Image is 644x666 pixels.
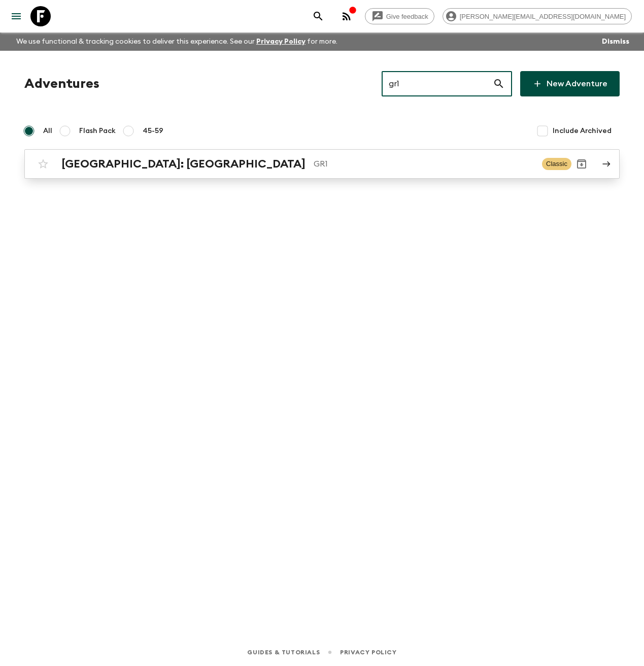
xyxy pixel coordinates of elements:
span: [PERSON_NAME][EMAIL_ADDRESS][DOMAIN_NAME] [454,13,631,20]
a: [GEOGRAPHIC_DATA]: [GEOGRAPHIC_DATA]GR1ClassicArchive [24,149,620,179]
button: search adventures [308,6,328,26]
span: Include Archived [553,126,612,136]
button: Archive [571,154,592,174]
a: Privacy Policy [340,647,396,658]
a: New Adventure [520,71,620,96]
a: Privacy Policy [256,38,306,45]
span: Give feedback [381,13,434,20]
h1: Adventures [24,74,99,94]
span: 45-59 [143,126,163,136]
span: Flash Pack [79,126,116,136]
button: menu [6,6,26,26]
div: [PERSON_NAME][EMAIL_ADDRESS][DOMAIN_NAME] [443,8,632,24]
p: GR1 [314,158,534,170]
input: e.g. AR1, Argentina [382,70,493,98]
span: All [43,126,52,136]
span: Classic [542,158,571,170]
h2: [GEOGRAPHIC_DATA]: [GEOGRAPHIC_DATA] [61,157,306,171]
p: We use functional & tracking cookies to deliver this experience. See our for more. [12,32,342,51]
button: Dismiss [599,35,632,49]
a: Give feedback [365,8,434,24]
a: Guides & Tutorials [247,647,320,658]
